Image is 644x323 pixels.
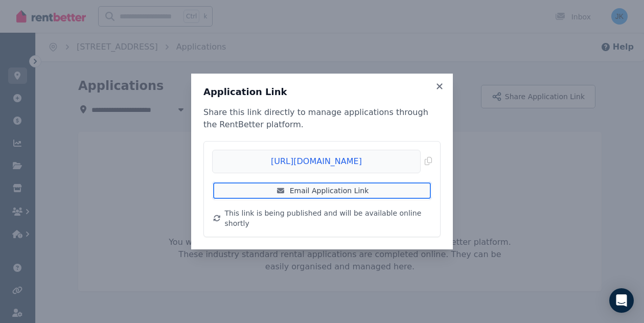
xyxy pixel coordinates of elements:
h3: Application Link [203,86,441,98]
span: This link is being published and will be available online shortly [225,208,432,228]
a: Email Application Link [212,181,432,200]
button: [URL][DOMAIN_NAME] [212,150,432,173]
p: Share this link directly to manage applications through the RentBetter platform. [203,106,441,131]
div: Open Intercom Messenger [609,288,634,313]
